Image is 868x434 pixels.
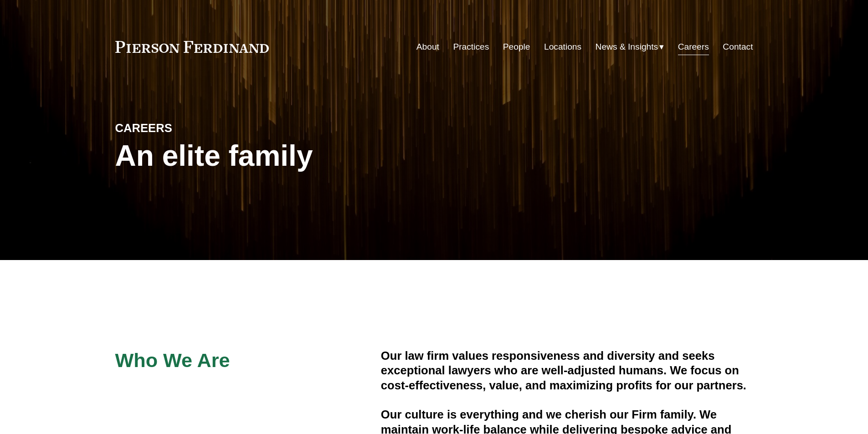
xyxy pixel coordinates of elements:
h1: An elite family [115,139,434,173]
a: About [416,38,439,56]
a: People [503,38,530,56]
span: News & Insights [596,39,658,55]
a: Practices [453,38,489,56]
a: Contact [723,38,753,56]
h4: Our law firm values responsiveness and diversity and seeks exceptional lawyers who are well-adjus... [381,348,753,393]
a: folder dropdown [596,38,664,56]
a: Locations [544,38,581,56]
h4: CAREERS [115,121,275,135]
a: Careers [678,38,709,56]
span: Who We Are [115,349,230,371]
